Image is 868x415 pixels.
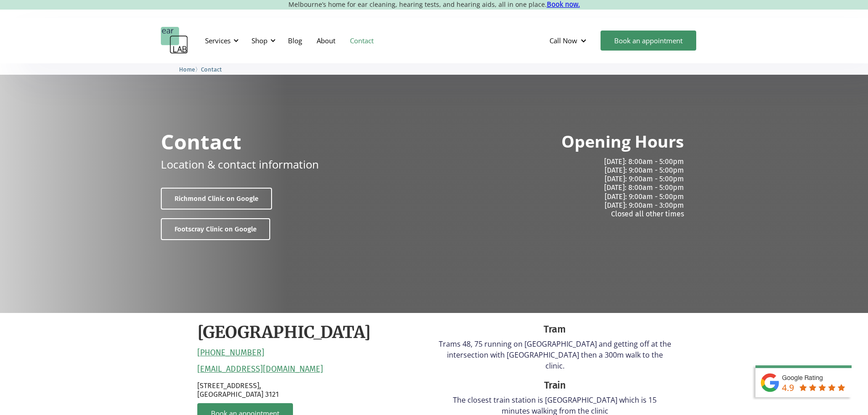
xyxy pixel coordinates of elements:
[161,27,188,54] a: home
[161,131,241,152] h1: Contact
[442,157,684,218] p: [DATE]: 8:00am - 5:00pm [DATE]: 9:00am - 5:00pm [DATE]: 9:00am - 5:00pm [DATE]: 8:00am - 5:00pm [...
[309,27,343,54] a: About
[201,65,222,73] a: Contact
[439,338,671,371] p: Trams 48, 75 running on [GEOGRAPHIC_DATA] and getting off at the intersection with [GEOGRAPHIC_DA...
[205,36,231,45] div: Services
[197,322,371,343] h2: [GEOGRAPHIC_DATA]
[179,65,201,74] li: 〉
[197,348,264,358] a: [PHONE_NUMBER]
[439,322,671,337] div: Tram
[439,378,671,393] div: Train
[343,27,381,54] a: Contact
[542,27,596,54] div: Call Now
[246,27,278,54] div: Shop
[197,364,323,374] a: [EMAIL_ADDRESS][DOMAIN_NAME]
[601,31,696,51] a: Book an appointment
[561,131,684,153] h2: Opening Hours
[161,188,272,210] a: Richmond Clinic on Google
[252,36,267,45] div: Shop
[550,36,577,45] div: Call Now
[179,66,195,73] span: Home
[161,156,319,172] p: Location & contact information
[281,27,309,54] a: Blog
[201,66,222,73] span: Contact
[197,381,430,399] p: [STREET_ADDRESS], [GEOGRAPHIC_DATA] 3121
[179,65,195,73] a: Home
[200,27,241,54] div: Services
[161,218,270,240] a: Footscray Clinic on Google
